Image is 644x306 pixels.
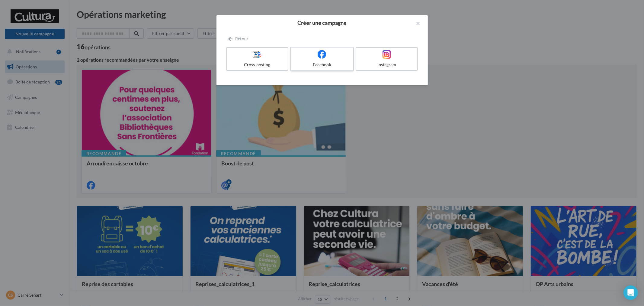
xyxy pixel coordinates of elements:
h2: Créer une campagne [226,20,418,25]
div: Instagram [359,62,415,68]
div: Facebook [293,62,351,68]
div: Open Intercom Messenger [623,285,638,300]
button: Retour [226,35,251,42]
div: Cross-posting [229,62,286,68]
